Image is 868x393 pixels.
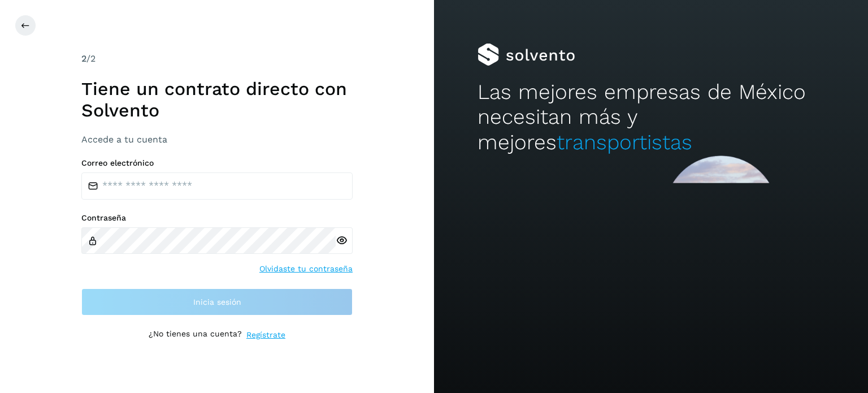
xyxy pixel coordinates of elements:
[81,53,86,64] span: 2
[193,298,241,306] span: Inicia sesión
[81,134,353,145] h3: Accede a tu cuenta
[149,329,242,341] p: ¿No tienes una cuenta?
[81,78,353,122] h1: Tiene un contrato directo con Solvento
[81,288,353,316] button: Inicia sesión
[478,80,824,155] h2: Las mejores empresas de México necesitan más y mejores
[81,158,353,168] label: Correo electrónico
[557,130,692,154] span: transportistas
[246,329,285,341] a: Regístrate
[259,263,353,275] a: Olvidaste tu contraseña
[81,52,353,66] div: /2
[81,213,353,223] label: Contraseña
